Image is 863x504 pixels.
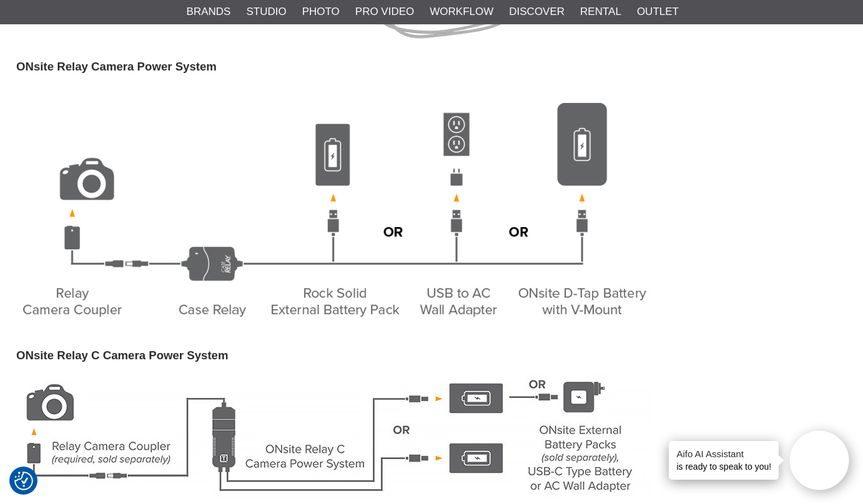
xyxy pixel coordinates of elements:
[14,472,33,490] img: Revisit consent button
[16,347,847,364] h3: ONsite Relay C Camera Power System
[580,4,621,20] a: Rental
[16,100,653,318] img: Tether Tools ONsite Relay System ver 1
[509,4,565,20] a: Discover
[246,4,286,20] a: Studio
[676,447,771,460] h4: Aifo AI Assistant
[187,4,231,20] a: Brands
[430,4,493,20] a: Workflow
[355,4,414,20] a: Pro Video
[669,441,779,480] div: is ready to speak to you!
[16,59,847,75] h3: ONsite Relay Camera Power System
[637,4,679,20] a: Outlet
[14,470,33,492] button: Consent Preferences
[16,372,653,499] img: Tether Tools ONsite Relay C
[302,4,340,20] a: Photo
